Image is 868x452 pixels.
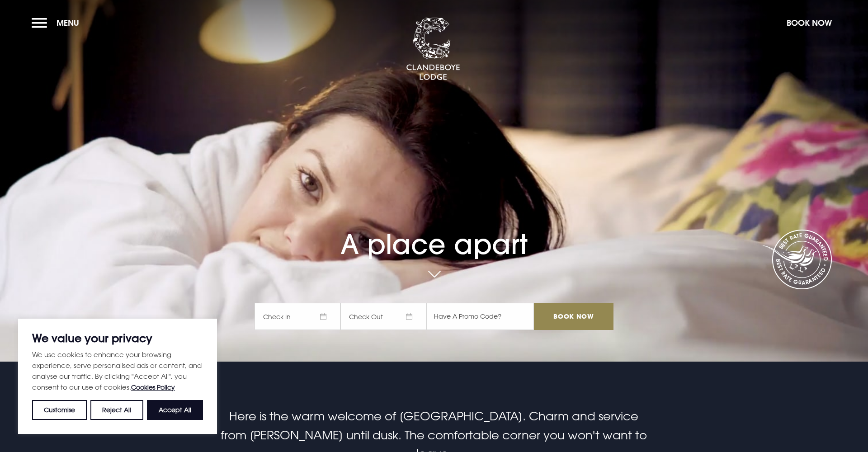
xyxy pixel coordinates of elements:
img: Clandeboye Lodge [406,18,460,81]
input: Have A Promo Code? [426,303,534,330]
button: Accept All [147,400,203,420]
button: Book Now [782,13,836,33]
div: We value your privacy [18,319,217,434]
input: Book Now [534,303,613,330]
a: Cookies Policy [131,383,175,391]
p: We use cookies to enhance your browsing experience, serve personalised ads or content, and analys... [32,349,203,393]
span: Check Out [340,303,426,330]
button: Customise [32,400,87,420]
button: Menu [32,13,84,33]
p: We value your privacy [32,333,203,344]
button: Reject All [90,400,143,420]
span: Check In [255,303,340,330]
h1: A place apart [255,201,613,260]
span: Menu [57,18,79,28]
